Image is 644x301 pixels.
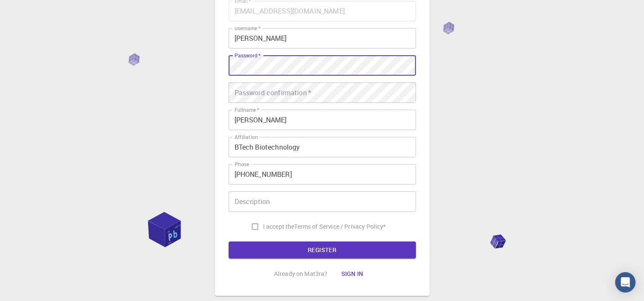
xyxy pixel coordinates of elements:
[235,52,260,59] label: Password
[263,222,295,231] span: I accept the
[229,241,416,258] button: REGISTER
[294,222,386,231] a: Terms of Service / Privacy Policy*
[235,133,258,141] label: Affiliation
[334,265,370,282] button: Sign in
[274,270,328,278] p: Already on Mat3ra?
[235,106,259,114] label: Fullname
[235,161,249,168] label: Phone
[235,25,260,32] label: username
[615,272,635,292] div: Open Intercom Messenger
[294,222,386,231] p: Terms of Service / Privacy Policy *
